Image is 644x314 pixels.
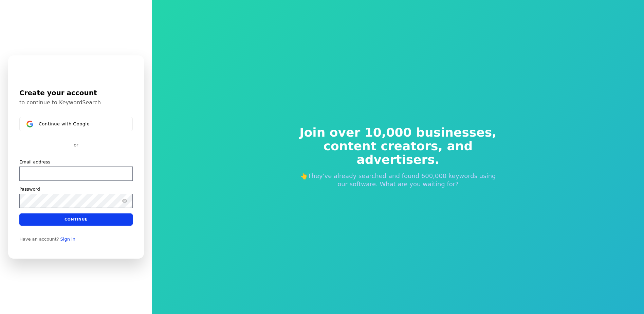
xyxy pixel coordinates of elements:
[295,139,501,167] span: content creators, and advertisers.
[60,237,75,242] a: Sign in
[19,213,133,226] button: Continue
[19,186,40,192] label: Password
[295,172,501,188] p: 👆They've already searched and found 600,000 keywords using our software. What are you waiting for?
[19,117,133,131] button: Sign in with GoogleContinue with Google
[39,121,90,127] span: Continue with Google
[19,159,50,165] label: Email address
[121,197,129,205] button: Show password
[19,88,133,98] h1: Create your account
[295,126,501,139] span: Join over 10,000 businesses,
[19,99,133,106] p: to continue to KeywordSearch
[74,142,78,148] p: or
[26,121,33,127] img: Sign in with Google
[19,237,59,242] span: Have an account?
